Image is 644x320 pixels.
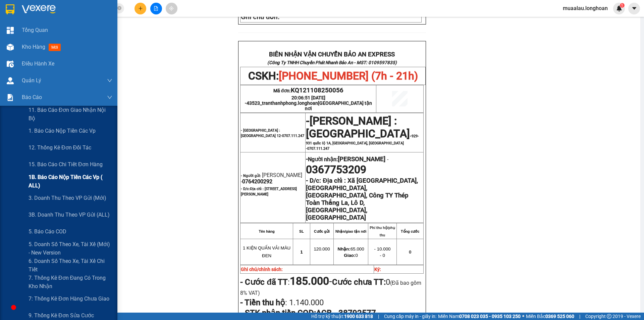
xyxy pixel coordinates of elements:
[344,253,358,258] span: 0
[344,314,373,319] strong: 1900 633 818
[305,100,372,111] span: [GEOGRAPHIC_DATA] tận nơi
[579,313,580,320] span: |
[291,87,343,94] span: KQ121108250056
[29,127,96,135] span: 1. Báo cáo nộp tiền các vp
[306,121,419,151] span: -
[259,229,274,233] strong: Tên hàng
[241,172,302,185] span: [PERSON_NAME] -
[248,70,418,82] span: CSKH:
[169,6,174,11] span: aim
[245,95,372,111] span: 20:06:51 [DATE] -
[314,229,330,233] strong: Cước gửi
[117,5,121,12] span: close-circle
[240,277,332,287] span: :
[241,174,261,178] strong: - Người gửi:
[241,13,280,20] strong: Ghi chú đơn:
[307,146,329,151] span: 0707.111.247
[621,3,623,8] span: 1
[49,44,61,51] span: mới
[545,314,574,319] strong: 0369 525 060
[631,5,637,11] span: caret-down
[29,194,106,202] span: 3. Doanh Thu theo VP Gửi (mới)
[29,311,94,320] span: 9. Thống kê đơn sửa cước
[385,156,388,163] span: -
[279,70,418,82] span: [PHONE_NUMBER] (7h - 21h)
[7,77,14,84] img: warehouse-icon
[29,257,112,274] span: 6. Doanh số theo xe, tài xế chi tiết
[306,155,385,163] strong: -
[22,44,45,50] span: Kho hàng
[374,246,391,252] span: - 10.000
[22,59,54,68] span: Điều hành xe
[338,246,364,252] span: 65.000
[306,177,321,184] strong: - D/c:
[135,3,146,14] button: plus
[29,143,91,152] span: 12. Thống kê đơn đối tác
[269,51,395,58] strong: BIÊN NHẬN VẬN CHUYỂN BẢO AN EXPRESS
[522,315,524,318] span: ⚪️
[438,313,521,320] span: Miền Nam
[117,6,121,10] span: close-circle
[374,267,381,272] strong: Ký:
[242,178,272,185] span: 0764200292
[459,314,521,319] strong: 0708 023 035 - 0935 103 250
[306,115,410,140] span: [PERSON_NAME] : [GEOGRAPHIC_DATA]
[166,3,177,14] button: aim
[273,88,344,93] span: Mã đơn:
[29,173,112,190] span: 1B. Báo cáo nộp tiền các vp ( ALL)
[607,314,611,319] span: copyright
[241,267,283,272] strong: Ghi chú/chính sách:
[7,27,14,34] img: dashboard-icon
[22,76,41,85] span: Quản Lý
[380,253,385,258] span: - 0
[299,229,304,233] strong: SL
[526,313,574,320] span: Miền Bắc
[332,277,386,287] strong: Cước chưa TT:
[29,160,103,169] span: 15. Báo cáo chi tiết đơn hàng
[29,240,112,257] span: 5. Doanh số theo xe, tài xế (mới) - New version
[7,94,14,101] img: solution-icon
[241,187,297,196] strong: - D/c:
[243,245,290,258] span: 1 KIỆN QUẤN VẢI MÀU ĐEN
[290,275,332,287] span: -
[241,128,304,138] span: - [GEOGRAPHIC_DATA] : [GEOGRAPHIC_DATA] 12-
[267,60,397,65] strong: (Công Ty TNHH Chuyển Phát Nhanh Bảo An - MST: 0109597835)
[240,298,324,307] span: :
[7,44,14,51] img: warehouse-icon
[344,253,355,258] strong: Giao:
[282,134,304,138] span: 0707.111.247
[29,274,112,290] span: 7. Thống kê đơn đang có trong kho nhận
[29,294,109,303] span: 7: Thống kê đơn hàng chưa giao
[620,3,625,8] sup: 1
[290,275,329,287] strong: 185.000
[308,156,385,163] span: Người nhận:
[154,6,158,11] span: file-add
[401,229,419,233] strong: Tổng cước
[384,313,436,320] span: Cung cấp máy in - giấy in:
[628,3,640,14] button: caret-down
[150,3,162,14] button: file-add
[240,298,285,307] strong: - Tiền thu hộ
[29,227,66,236] span: 5. Báo cáo COD
[306,163,366,176] span: 0367753209
[138,6,143,11] span: plus
[300,249,303,255] span: 1
[240,277,288,287] strong: - Cước đã TT
[29,106,112,123] span: 11. Báo cáo đơn giao nhận nội bộ
[6,4,14,14] img: logo-vxr
[247,100,372,111] span: 43523_tranthanhphong.longhoan
[378,313,379,320] span: |
[29,211,110,219] span: 3B. Doanh Thu theo VP Gửi (ALL)
[338,246,351,252] strong: Nhận:
[287,298,324,307] span: 1.140.000
[22,93,42,101] span: Báo cáo
[314,246,330,252] span: 120.000
[409,249,411,255] span: 0
[241,187,297,196] span: Địa chỉ : [STREET_ADDRESS][PERSON_NAME]
[107,95,112,100] span: down
[557,4,613,12] span: muaalau.longhoan
[107,78,112,83] span: down
[22,26,48,34] span: Tổng Quan
[306,134,419,151] span: 929-931 quốc lộ 1A, [GEOGRAPHIC_DATA], [GEOGRAPHIC_DATA] -
[616,5,622,11] img: icon-new-feature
